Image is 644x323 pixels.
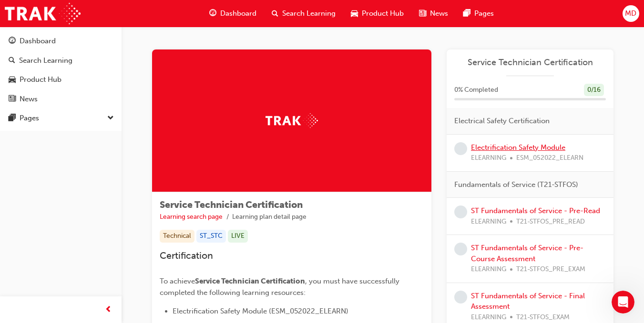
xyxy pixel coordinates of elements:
[9,76,16,84] span: car-icon
[456,4,501,23] a: pages-iconPages
[228,230,248,243] div: LIVE
[105,304,112,316] span: prev-icon
[454,57,606,68] a: Service Technician Certification
[623,5,639,22] button: MD
[4,30,118,109] button: DashboardSearch LearningProduct HubNews
[107,112,114,125] span: down-icon
[454,116,550,127] span: Electrical Safety Certification
[4,109,118,127] button: Pages
[454,179,578,190] span: Fundamentals of Service (T21-STFOS)
[264,4,343,23] a: search-iconSearch Learning
[430,8,448,19] span: News
[160,277,401,297] span: , you must have successfully completed the following learning resources:
[516,153,583,164] span: ESM_052022_ELEARN
[625,8,636,19] span: MD
[4,90,118,108] a: News
[471,292,585,311] a: ST Fundamentals of Service - Final Assessment
[454,243,467,255] span: learningRecordVerb_NONE-icon
[463,8,470,20] span: pages-icon
[516,312,570,323] span: T21-STFOS_EXAM
[471,216,506,227] span: ELEARNING
[9,37,16,46] span: guage-icon
[202,4,264,23] a: guage-iconDashboard
[471,153,506,164] span: ELEARNING
[20,94,38,105] div: News
[19,55,72,66] div: Search Learning
[411,4,456,23] a: news-iconNews
[343,4,411,23] a: car-iconProduct Hub
[220,8,256,19] span: Dashboard
[4,52,118,69] a: Search Learning
[4,32,118,50] a: Dashboard
[516,216,585,227] span: T21-STFOS_PRE_READ
[160,213,223,221] a: Learning search page
[454,206,467,218] span: learningRecordVerb_NONE-icon
[9,57,15,65] span: search-icon
[454,85,498,96] span: 0 % Completed
[160,277,195,285] span: To achieve
[209,8,216,20] span: guage-icon
[471,244,583,263] a: ST Fundamentals of Service - Pre-Course Assessment
[471,312,506,323] span: ELEARNING
[20,36,56,47] div: Dashboard
[471,264,506,275] span: ELEARNING
[5,3,81,24] img: Trak
[20,113,39,124] div: Pages
[4,71,118,88] a: Product Hub
[471,206,600,215] a: ST Fundamentals of Service - Pre-Read
[160,199,303,210] span: Service Technician Certification
[9,95,16,104] span: news-icon
[454,142,467,155] span: learningRecordVerb_NONE-icon
[351,8,358,20] span: car-icon
[20,74,61,85] div: Product Hub
[266,113,318,128] img: Trak
[612,291,634,313] iframe: Intercom live chat
[160,250,213,261] span: Certification
[9,114,16,123] span: pages-icon
[471,143,565,152] a: Electrification Safety Module
[454,291,467,303] span: learningRecordVerb_NONE-icon
[196,230,226,243] div: ST_STC
[173,307,348,315] span: Electrification Safety Module (ESM_052022_ELEARN)
[272,8,278,20] span: search-icon
[584,84,604,97] div: 0 / 16
[474,8,494,19] span: Pages
[516,264,585,275] span: T21-STFOS_PRE_EXAM
[195,277,305,285] span: Service Technician Certification
[160,230,194,243] div: Technical
[232,212,307,223] li: Learning plan detail page
[419,8,426,20] span: news-icon
[282,8,336,19] span: Search Learning
[362,8,404,19] span: Product Hub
